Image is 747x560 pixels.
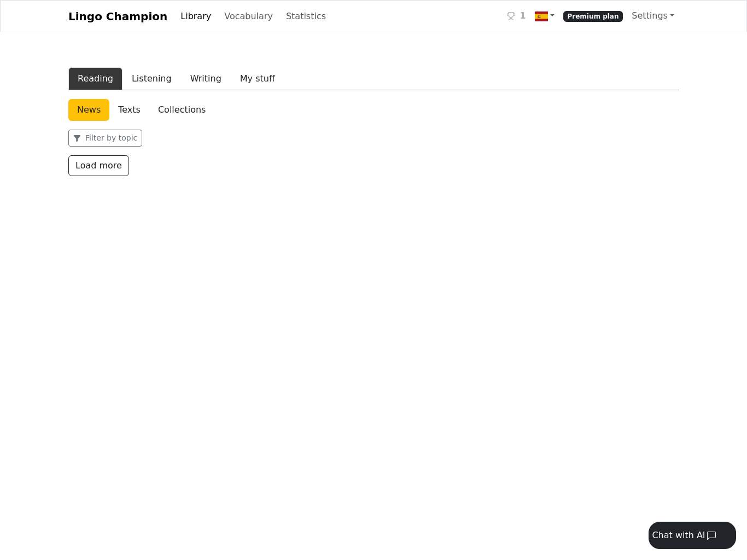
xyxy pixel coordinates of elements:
button: My stuff [231,67,284,90]
a: Texts [109,99,149,121]
button: Filter by topic [68,130,142,147]
button: Chat with AI [649,522,736,549]
button: Listening [122,67,181,90]
a: Statistics [282,5,330,27]
span: 1 [520,9,526,22]
button: Reading [68,67,122,90]
a: Collections [149,99,214,121]
div: Chat with AI [652,529,705,542]
a: Vocabulary [220,5,277,27]
span: Premium plan [563,11,623,22]
a: 1 [503,5,530,27]
a: News [68,99,109,121]
a: Premium plan [559,5,628,27]
a: Lingo Champion [68,5,167,27]
a: Settings [627,5,679,27]
button: Writing [181,67,231,90]
button: Load more [68,155,129,176]
a: Library [176,5,215,27]
img: es.svg [535,10,548,23]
